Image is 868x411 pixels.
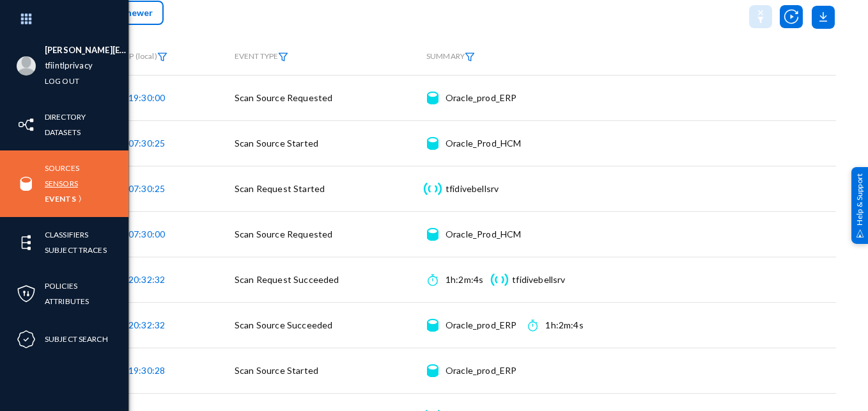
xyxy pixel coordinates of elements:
[17,233,36,252] img: icon-elements.svg
[128,365,165,376] span: 19:30:28
[278,52,288,61] img: icon-filter.svg
[128,274,165,285] span: 20:32:32
[427,364,438,377] img: icon-source.svg
[428,273,437,286] img: icon-time.svg
[780,5,803,28] img: icon-utility-autoscan.svg
[446,228,521,241] div: Oracle_Prod_HCM
[427,137,438,150] img: icon-source.svg
[427,319,438,332] img: icon-source.svg
[45,278,77,293] a: Policies
[427,92,438,104] img: icon-source.svg
[128,229,165,239] span: 07:30:00
[446,137,521,150] div: Oracle_Prod_HCM
[45,74,79,88] a: Log out
[528,319,538,332] img: icon-time.svg
[235,274,339,285] span: Scan Request Succeeded
[45,161,79,175] a: Sources
[91,51,167,61] span: TIMESTAMP (local)
[426,51,475,61] span: SUMMARY
[446,273,483,286] div: 1h:2m:4s
[489,273,510,286] img: icon-sensor.svg
[128,92,165,103] span: 19:30:00
[545,319,583,332] div: 1h:2m:4s
[17,284,36,303] img: icon-policies.svg
[446,364,516,377] div: Oracle_prod_ERP
[128,319,165,330] span: 20:32:32
[465,52,475,61] img: icon-filter.svg
[45,243,107,257] a: Subject Traces
[235,138,318,149] span: Scan Source Started
[235,52,288,61] span: EVENT TYPE
[235,229,332,239] span: Scan Source Requested
[422,182,443,195] img: icon-sensor.svg
[45,332,108,346] a: Subject Search
[512,273,565,286] div: tfidivebellsrv
[235,92,332,103] span: Scan Source Requested
[446,182,499,195] div: tfidivebellsrv
[17,56,36,76] img: blank-profile-picture.png
[45,43,128,58] li: [PERSON_NAME][EMAIL_ADDRESS][PERSON_NAME][DOMAIN_NAME]
[235,183,325,194] span: Scan Request Started
[45,191,76,206] a: Events
[235,365,318,376] span: Scan Source Started
[128,183,165,194] span: 07:30:25
[235,319,332,330] span: Scan Source Succeeded
[45,176,78,191] a: Sensors
[45,58,93,73] a: tfiintlprivacy
[45,109,86,124] a: Directory
[851,167,868,244] div: Help & Support
[157,52,167,61] img: icon-filter.svg
[17,115,36,134] img: icon-inventory.svg
[446,92,516,104] div: Oracle_prod_ERP
[45,294,89,309] a: Attributes
[446,319,516,332] div: Oracle_prod_ERP
[45,125,81,140] a: Datasets
[128,138,165,149] span: 07:30:25
[17,330,36,349] img: icon-compliance.svg
[17,174,36,193] img: icon-sources.svg
[7,5,45,33] img: app launcher
[45,227,88,242] a: Classifiers
[427,228,438,241] img: icon-source.svg
[856,229,864,238] img: help_support.svg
